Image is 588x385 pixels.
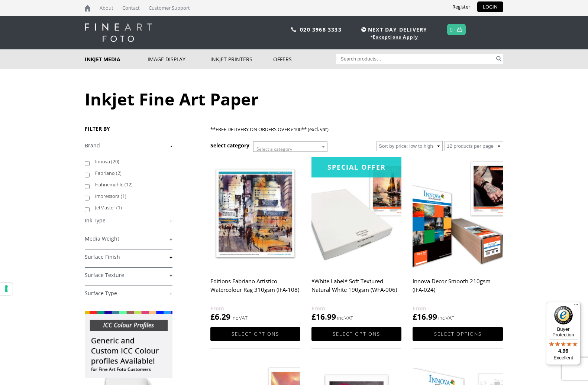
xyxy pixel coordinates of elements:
[413,274,503,304] h2: Innova Decor Smooth 210gsm (IFA-024)
[413,311,437,322] bdi: 16.99
[413,157,503,270] img: Innova Decor Smooth 210gsm (IFA-024)
[210,142,249,149] h3: Select category
[311,274,401,304] h2: *White Label* Soft Textured Natural White 190gsm (WFA-006)
[477,1,503,12] a: LOGIN
[210,327,300,341] a: Select options for “Editions Fabriano Artistico Watercolour Rag 310gsm (IFA-108)”
[311,157,401,322] a: Special Offer*White Label* Soft Textured Natural White 190gsm (WFA-006) £16.99
[311,327,401,341] a: Select options for “*White Label* Soft Textured Natural White 190gsm (WFA-006)”
[85,138,172,153] h4: Brand
[148,49,210,69] a: Image Display
[85,249,172,264] h4: Surface Finish
[85,272,172,279] a: +
[85,286,172,300] h4: Surface Type
[210,125,503,134] p: **FREE DELIVERY ON ORDERS OVER £100** (excl. vat)
[311,311,336,322] bdi: 16.99
[125,181,133,188] span: (12)
[210,311,230,322] bdi: 6.29
[85,213,172,228] h4: Ink Type
[291,27,296,32] img: phone.svg
[447,1,476,12] a: Register
[85,217,172,224] a: +
[85,290,172,297] a: +
[121,193,126,199] span: (1)
[554,306,573,324] img: Trusted Shops Trustmark
[256,146,292,152] span: Select a category
[359,25,427,34] span: NEXT DAY DELIVERY
[85,235,172,242] a: +
[210,311,215,322] span: £
[116,170,122,176] span: (2)
[85,49,148,69] a: Inkjet Media
[95,156,165,167] label: Innova
[85,254,172,261] a: +
[572,302,581,311] button: Menu
[413,311,417,322] span: £
[311,157,401,177] div: Special Offer
[311,157,401,270] img: *White Label* Soft Textured Natural White 190gsm (WFA-006)
[413,327,503,341] a: Select options for “Innova Decor Smooth 210gsm (IFA-024)”
[95,179,165,190] label: Hahnemuhle
[450,24,453,35] a: 0
[361,27,366,32] img: time.svg
[546,326,581,337] p: Buyer Protection
[85,267,172,282] h4: Surface Texture
[558,348,568,354] span: 4.96
[85,231,172,246] h4: Media Weight
[210,49,273,69] a: Inkjet Printers
[457,27,462,32] img: basket.svg
[85,88,503,110] h1: Inkjet Fine Art Paper
[273,49,336,69] a: Offers
[210,157,300,270] img: Editions Fabriano Artistico Watercolour Rag 310gsm (IFA-108)
[495,54,503,64] button: Search
[300,26,342,33] a: 020 3968 3333
[377,141,443,151] select: Shop order
[95,167,165,179] label: Fabriano
[85,142,172,149] a: -
[210,274,300,304] h2: Editions Fabriano Artistico Watercolour Rag 310gsm (IFA-108)
[311,311,316,322] span: £
[95,190,165,202] label: Impressora
[413,157,503,322] a: Innova Decor Smooth 210gsm (IFA-024) £16.99
[546,355,581,361] p: Excellent
[116,204,122,211] span: (1)
[210,157,300,322] a: Editions Fabriano Artistico Watercolour Rag 310gsm (IFA-108) £6.29
[111,158,119,165] span: (20)
[546,302,581,365] button: Trusted Shops TrustmarkBuyer Protection4.96Excellent
[373,34,418,40] a: Exceptions Apply
[85,23,152,42] img: logo-white.svg
[336,54,495,64] input: Search products…
[85,125,172,132] h3: FILTER BY
[95,202,165,213] label: JetMaster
